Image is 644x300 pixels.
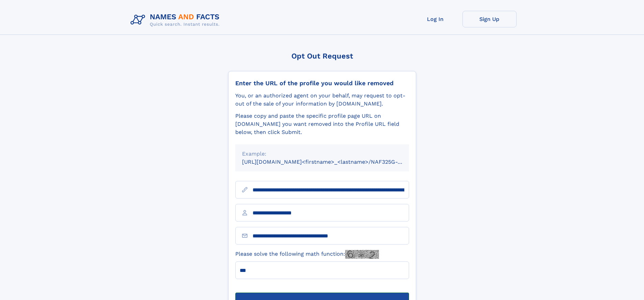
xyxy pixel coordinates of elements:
[128,11,225,29] img: Logo Names and Facts
[242,150,402,158] div: Example:
[242,159,422,165] small: [URL][DOMAIN_NAME]<firstname>_<lastname>/NAF325G-xxxxxxxx
[235,112,409,136] div: Please copy and paste the specific profile page URL on [DOMAIN_NAME] you want removed into the Pr...
[408,11,462,27] a: Log In
[235,79,409,87] div: Enter the URL of the profile you would like removed
[462,11,517,27] a: Sign Up
[235,92,409,108] div: You, or an authorized agent on your behalf, may request to opt-out of the sale of your informatio...
[235,250,379,259] label: Please solve the following math function:
[228,52,416,60] div: Opt Out Request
